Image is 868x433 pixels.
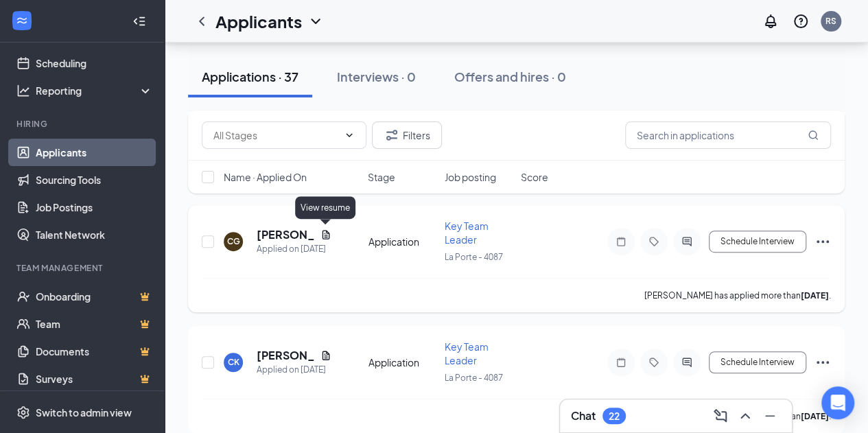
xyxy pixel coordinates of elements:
span: Job posting [444,170,495,184]
svg: ActiveChat [679,357,695,368]
h5: [PERSON_NAME] [257,227,315,242]
svg: Tag [646,357,662,368]
input: All Stages [213,128,338,143]
b: [DATE] [801,290,829,301]
div: Application [368,355,436,369]
div: Applications · 37 [202,68,298,85]
span: Stage [368,170,395,184]
a: TeamCrown [36,310,153,338]
svg: WorkstreamLogo [15,14,29,27]
a: Applicants [36,139,153,166]
a: DocumentsCrown [36,338,153,365]
h1: Applicants [215,10,302,33]
svg: Document [320,229,331,240]
svg: Minimize [762,408,778,424]
svg: Ellipses [814,233,831,250]
div: Open Intercom Messenger [821,386,854,419]
svg: Settings [16,406,30,419]
svg: Document [320,350,331,361]
a: Job Postings [36,194,153,221]
button: ComposeMessage [709,405,731,427]
div: Application [368,235,436,248]
svg: ActiveChat [679,236,695,247]
svg: Note [613,357,629,368]
div: Reporting [36,84,154,97]
svg: ChevronDown [344,130,355,141]
svg: Filter [384,127,400,143]
div: View resume [295,196,355,219]
svg: Note [613,236,629,247]
b: [DATE] [801,411,829,421]
div: Team Management [16,262,150,274]
a: Sourcing Tools [36,166,153,194]
svg: ComposeMessage [712,408,729,424]
div: Offers and hires · 0 [454,68,566,85]
h3: Chat [571,408,596,423]
div: Applied on [DATE] [257,363,331,377]
div: 22 [609,410,620,422]
span: La Porte - 4087 [445,252,503,262]
a: SurveysCrown [36,365,153,393]
div: Hiring [16,118,150,130]
button: Minimize [759,405,781,427]
a: Talent Network [36,221,153,248]
svg: MagnifyingGlass [808,130,819,141]
div: Interviews · 0 [337,68,416,85]
span: Score [521,170,548,184]
span: Name · Applied On [224,170,307,184]
svg: ChevronDown [307,13,324,30]
button: Schedule Interview [709,231,806,253]
div: CG [227,235,240,247]
span: La Porte - 4087 [445,373,503,383]
svg: Notifications [762,13,779,30]
svg: Collapse [132,14,146,28]
button: Filter Filters [372,121,442,149]
svg: Analysis [16,84,30,97]
svg: ChevronLeft [193,13,210,30]
svg: QuestionInfo [793,13,809,30]
p: [PERSON_NAME] has applied more than . [644,290,831,301]
div: CK [228,356,239,368]
a: Scheduling [36,49,153,77]
button: ChevronUp [734,405,756,427]
svg: Ellipses [814,354,831,371]
span: Key Team Leader [445,220,489,246]
input: Search in applications [625,121,831,149]
div: Switch to admin view [36,406,132,419]
svg: ChevronUp [737,408,753,424]
h5: [PERSON_NAME] [257,348,315,363]
div: Applied on [DATE] [257,242,331,256]
span: Key Team Leader [445,340,489,366]
a: OnboardingCrown [36,283,153,310]
div: RS [825,15,836,27]
svg: Tag [646,236,662,247]
button: Schedule Interview [709,351,806,373]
